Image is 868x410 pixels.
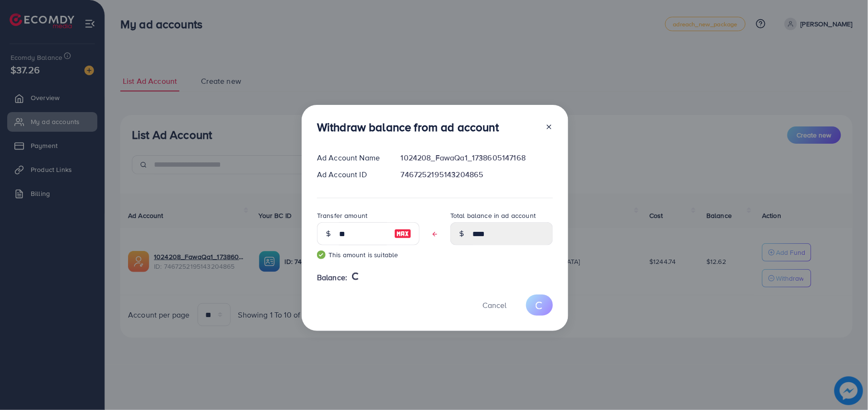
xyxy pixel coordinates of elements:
[309,169,393,180] div: Ad Account ID
[393,152,561,163] div: 1024208_FawaQa1_1738605147168
[317,272,347,283] span: Balance:
[393,169,561,180] div: 7467252195143204865
[450,211,536,220] label: Total balance in ad account
[394,228,411,239] img: image
[309,152,393,163] div: Ad Account Name
[317,250,420,260] small: This amount is suitable
[482,300,506,310] span: Cancel
[317,211,367,220] label: Transfer amount
[317,120,499,134] h3: Withdraw balance from ad account
[317,251,326,259] img: guide
[470,295,518,315] button: Cancel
